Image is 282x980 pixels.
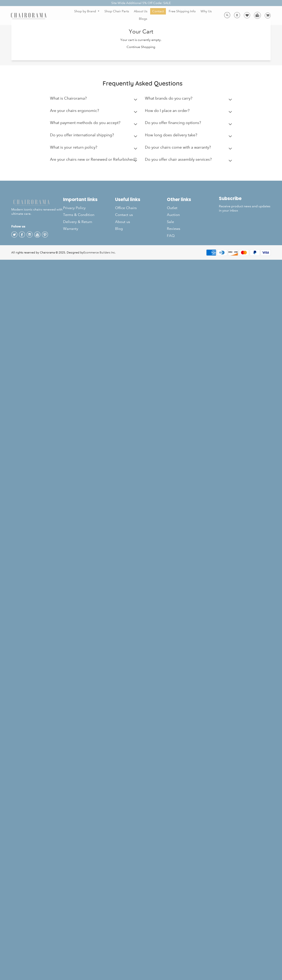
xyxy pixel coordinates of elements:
[145,118,234,130] summary: Do you offer financing options?
[167,225,219,232] a: Reviews
[83,251,116,254] a: Ecommerce Builders Inc.
[50,93,139,105] summary: What is Chairorama?
[145,154,234,167] summary: Do you offer chair assembly services?
[11,199,52,206] img: chairorama
[115,206,137,210] span: Office Chairs
[167,213,180,217] span: Auction
[199,8,214,15] a: Why Us
[11,224,63,229] h4: Folow us
[167,211,219,218] a: Auction
[167,206,177,210] span: Outlet
[15,28,267,35] h2: Your Cart
[63,204,115,211] a: Privacy Policy
[115,220,130,224] span: About us
[115,225,167,232] a: Blog
[66,8,220,23] nav: DesktopNavigation
[132,8,149,15] a: About Us
[219,196,271,201] h2: Subscribe
[115,211,167,218] a: Contact us
[50,154,139,167] summary: Are your chairs new or Renewed or Refurbished?
[63,218,115,225] a: Delivery & Return
[137,16,149,22] a: Blogs
[145,108,189,113] h2: How do I place an order?
[167,232,219,239] a: FAQ
[167,8,198,15] a: Free Shipping Info
[11,199,63,216] p: Modern iconic chairs renewed with ultimate care.
[145,145,211,150] h2: Do your chairs come with a warranty?
[63,220,92,224] span: Delivery & Return
[219,204,271,213] p: Receive product news and updates in your inbox
[115,204,167,211] a: Office Chairs
[11,250,116,255] div: All rights reserved by Chairorama © 2025. Designed by
[145,105,234,118] summary: How do I place an order?
[115,218,167,225] a: About us
[115,213,133,217] span: Contact us
[115,197,167,202] h2: Useful links
[254,12,260,18] img: WhatsApp_Image_2024-07-12_at_16.23.01.webp
[50,96,87,101] h2: What is Chairorama?
[63,197,115,202] h2: Important links
[15,38,267,42] p: Your cart is currently empty.
[201,9,212,14] span: Why Us
[167,234,175,238] span: FAQ
[150,8,166,15] a: Contact
[152,9,164,14] span: Contact
[8,12,49,19] img: chairorama
[50,79,235,87] h2: Frequently Asked Questions
[104,9,129,14] span: Shop Chair Parts
[145,96,192,101] h2: What brands do you carry?
[169,9,196,14] span: Free Shipping Info
[115,226,123,231] span: Blog
[139,17,147,21] span: Blogs
[145,157,212,162] h2: Do you offer chair assembly services?
[72,8,102,15] a: Shop by Brand
[50,133,114,137] h2: Do you offer international shipping?
[63,226,78,231] span: Warranty
[145,142,234,154] summary: Do your chairs come with a warranty?
[63,225,115,232] a: Warranty
[145,130,234,142] summary: How long does delivery take?
[50,118,139,130] summary: What payment methods do you accept?
[50,142,139,154] summary: What is your return policy?
[127,45,155,49] a: Continue Shopping
[50,120,120,125] h2: What payment methods do you accept?
[134,9,147,14] span: About Us
[50,130,139,142] summary: Do you offer international shipping?
[63,206,86,210] span: Privacy Policy
[167,204,219,211] a: Outlet
[50,105,139,118] summary: Are your chairs ergonomic?
[50,157,136,162] h2: Are your chairs new or Renewed or Refurbished?
[167,218,219,225] a: Sale
[167,197,219,202] h2: Other links
[50,108,99,113] h2: Are your chairs ergonomic?
[167,220,174,224] span: Sale
[145,93,234,105] summary: What brands do you carry?
[145,133,197,137] h2: How long does delivery take?
[167,226,180,231] span: Reviews
[63,211,115,218] a: Terms & Condition
[50,145,97,150] h2: What is your return policy?
[145,120,201,125] h2: Do you offer financing options?
[102,8,131,15] a: Shop Chair Parts
[63,213,94,217] span: Terms & Condition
